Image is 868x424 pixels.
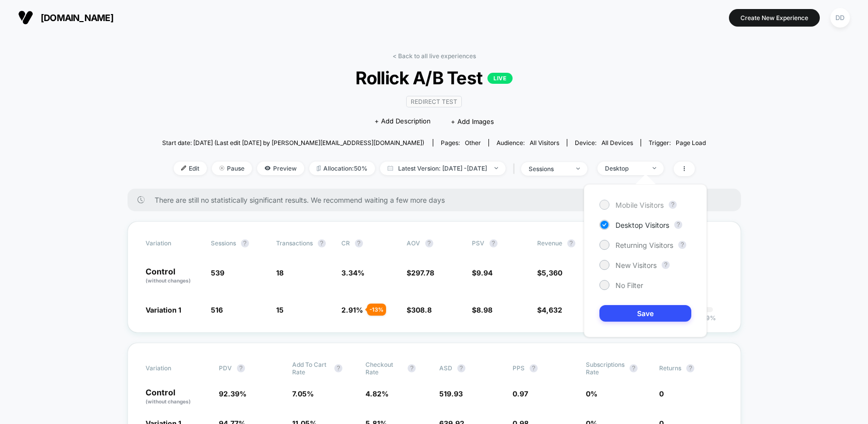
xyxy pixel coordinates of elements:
[537,239,562,247] span: Revenue
[465,139,481,147] span: other
[489,239,498,247] button: ?
[211,268,224,277] span: 539
[411,306,432,314] span: 308.8
[472,239,484,247] span: PSV
[146,306,181,314] span: Variation 1
[15,10,116,26] button: [DOMAIN_NAME]
[146,398,191,404] span: (without changes)
[439,364,452,372] span: ASD
[393,52,476,60] a: < Back to all live experiences
[146,388,209,405] p: Control
[729,9,820,27] button: Create New Experience
[219,166,224,171] img: end
[212,162,252,175] span: Pause
[292,361,329,376] span: Add To Cart Rate
[615,221,669,229] span: Desktop Visitors
[146,267,201,285] p: Control
[439,389,463,398] span: 519.93
[476,268,492,277] span: 9.94
[276,306,284,314] span: 15
[678,241,686,249] button: ?
[576,168,580,170] img: end
[827,8,853,28] button: DD
[615,241,673,249] span: Returning Visitors
[669,201,677,209] button: ?
[341,239,350,247] span: CR
[830,8,850,28] div: DD
[615,281,643,290] span: No Filter
[367,304,386,316] div: - 13 %
[411,268,434,277] span: 297.78
[630,364,638,372] button: ?
[309,162,375,175] span: Allocation: 50%
[317,166,321,171] img: rebalance
[472,306,492,314] span: $
[146,239,201,247] span: Variation
[441,139,481,147] div: Pages:
[599,305,691,322] button: Save
[407,306,432,314] span: $
[181,166,186,171] img: edit
[276,239,313,247] span: Transactions
[615,261,657,269] span: New Visitors
[407,268,434,277] span: $
[146,361,201,376] span: Variation
[494,167,498,169] img: end
[375,116,431,126] span: + Add Description
[659,389,664,398] span: 0
[146,277,191,284] span: (without changes)
[511,162,521,176] span: |
[537,268,562,277] span: $
[18,10,33,25] img: Visually logo
[451,117,494,125] span: + Add Images
[472,268,492,277] span: $
[425,239,433,247] button: ?
[615,201,664,209] span: Mobile Visitors
[211,239,236,247] span: Sessions
[237,364,245,372] button: ?
[530,139,559,147] span: All Visitors
[586,389,597,398] span: 0 %
[211,306,223,314] span: 516
[189,67,679,88] span: Rollick A/B Test
[676,139,706,147] span: Page Load
[241,239,249,247] button: ?
[41,13,113,23] span: [DOMAIN_NAME]
[659,364,681,372] span: Returns
[605,165,645,172] div: Desktop
[365,389,389,398] span: 4.82 %
[257,162,304,175] span: Preview
[542,306,562,314] span: 4,632
[542,268,562,277] span: 5,360
[537,306,562,314] span: $
[341,306,363,314] span: 2.91 %
[686,364,694,372] button: ?
[457,364,465,372] button: ?
[567,139,641,147] span: Device:
[334,364,342,372] button: ?
[649,139,706,147] div: Trigger:
[318,239,326,247] button: ?
[487,73,513,84] p: LIVE
[341,268,364,277] span: 3.34 %
[380,162,506,175] span: Latest Version: [DATE] - [DATE]
[406,96,462,107] span: Redirect Test
[276,268,284,277] span: 18
[662,261,670,269] button: ?
[529,165,569,173] div: sessions
[513,389,528,398] span: 0.97
[174,162,207,175] span: Edit
[601,139,633,147] span: all devices
[653,167,656,169] img: end
[497,139,559,147] div: Audience:
[155,196,721,204] span: There are still no statistically significant results. We recommend waiting a few more days
[530,364,538,372] button: ?
[365,361,403,376] span: Checkout Rate
[586,361,625,376] span: Subscriptions Rate
[219,364,232,372] span: PDV
[476,306,492,314] span: 8.98
[219,389,246,398] span: 92.39 %
[408,364,416,372] button: ?
[292,389,314,398] span: 7.05 %
[513,364,525,372] span: PPS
